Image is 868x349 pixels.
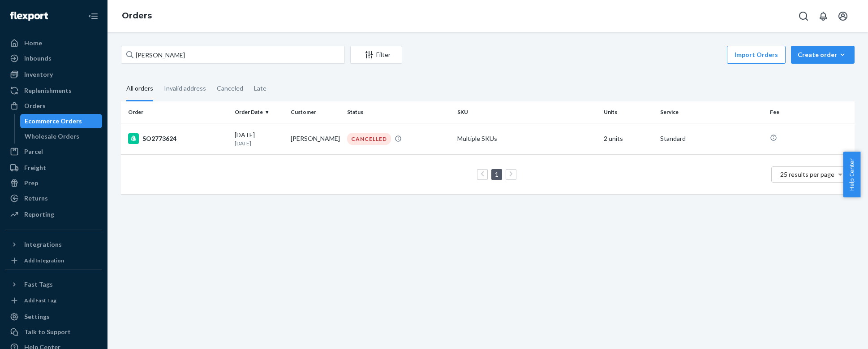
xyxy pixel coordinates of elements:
[727,46,786,64] button: Import Orders
[24,86,72,95] div: Replenishments
[291,108,340,116] div: Customer
[121,46,345,64] input: Search orders
[254,77,266,100] div: Late
[660,134,763,143] p: Standard
[20,129,103,144] a: Wholesale Orders
[122,11,152,21] a: Orders
[24,194,48,203] div: Returns
[5,67,102,82] a: Inventory
[231,101,288,123] th: Order Date
[351,50,402,59] div: Filter
[20,114,103,128] a: Ecommerce Orders
[24,257,64,264] div: Add Integration
[128,133,228,144] div: SO2773624
[235,131,284,147] div: [DATE]
[780,170,834,178] span: 25 results per page
[5,191,102,205] a: Returns
[24,179,38,188] div: Prep
[24,54,52,63] div: Inbounds
[600,123,657,154] td: 2 units
[347,133,391,145] div: CANCELLED
[5,310,102,324] a: Settings
[5,295,102,306] a: Add Fast Tag
[121,101,231,123] th: Order
[810,322,859,345] iframe: Opens a widget where you can chat to one of our agents
[126,77,153,101] div: All orders
[344,101,454,123] th: Status
[25,132,79,141] div: Wholesale Orders
[843,152,860,197] button: Help Center
[235,140,284,147] p: [DATE]
[217,77,243,100] div: Canceled
[287,123,344,154] td: [PERSON_NAME]
[84,7,102,25] button: Close Navigation
[24,147,43,156] div: Parcel
[814,7,832,25] button: Open notifications
[798,50,848,59] div: Create order
[24,312,50,321] div: Settings
[25,117,82,126] div: Ecommerce Orders
[834,7,852,25] button: Open account menu
[5,51,102,65] a: Inbounds
[454,123,601,154] td: Multiple SKUs
[24,70,53,79] div: Inventory
[791,46,855,64] button: Create order
[5,83,102,98] a: Replenishments
[24,101,46,110] div: Orders
[24,327,71,336] div: Talk to Support
[657,101,767,123] th: Service
[164,77,206,100] div: Invalid address
[24,297,56,304] div: Add Fast Tag
[5,176,102,190] a: Prep
[5,144,102,159] a: Parcel
[5,99,102,113] a: Orders
[5,207,102,222] a: Reporting
[493,170,500,178] a: Page 1 is your current page
[24,210,54,219] div: Reporting
[5,325,102,339] button: Talk to Support
[766,101,855,123] th: Fee
[24,39,42,48] div: Home
[795,7,812,25] button: Open Search Box
[5,237,102,252] button: Integrations
[24,240,62,249] div: Integrations
[350,46,402,64] button: Filter
[5,36,102,50] a: Home
[24,163,46,172] div: Freight
[600,101,657,123] th: Units
[5,161,102,175] a: Freight
[10,12,48,21] img: Flexport logo
[454,101,601,123] th: SKU
[5,255,102,266] a: Add Integration
[115,3,159,29] ol: breadcrumbs
[5,277,102,292] button: Fast Tags
[24,280,53,289] div: Fast Tags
